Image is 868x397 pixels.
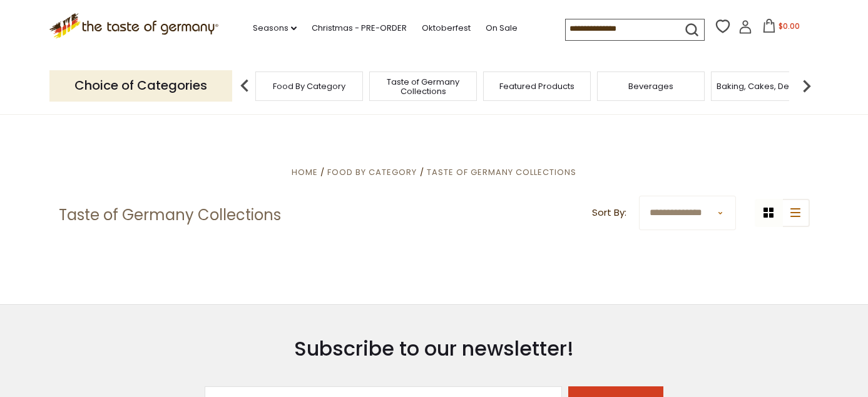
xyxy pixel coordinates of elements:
a: Taste of Germany Collections [373,77,473,96]
a: Christmas - PRE-ORDER [312,21,407,35]
a: Seasons [253,21,297,35]
a: Beverages [628,82,673,91]
p: Choice of Categories [49,70,232,101]
a: Food By Category [327,166,417,178]
span: $0.00 [779,21,800,31]
a: Food By Category [273,82,345,91]
a: Featured Products [499,82,574,91]
img: next arrow [794,73,819,98]
a: Home [292,166,318,178]
img: previous arrow [232,73,257,98]
h1: Taste of Germany Collections [59,206,281,225]
a: Taste of Germany Collections [427,166,576,178]
label: Sort By: [592,205,626,221]
a: Oktoberfest [422,21,471,35]
button: $0.00 [755,19,808,38]
a: On Sale [486,21,518,35]
h3: Subscribe to our newsletter! [205,336,663,361]
a: Baking, Cakes, Desserts [717,82,814,91]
